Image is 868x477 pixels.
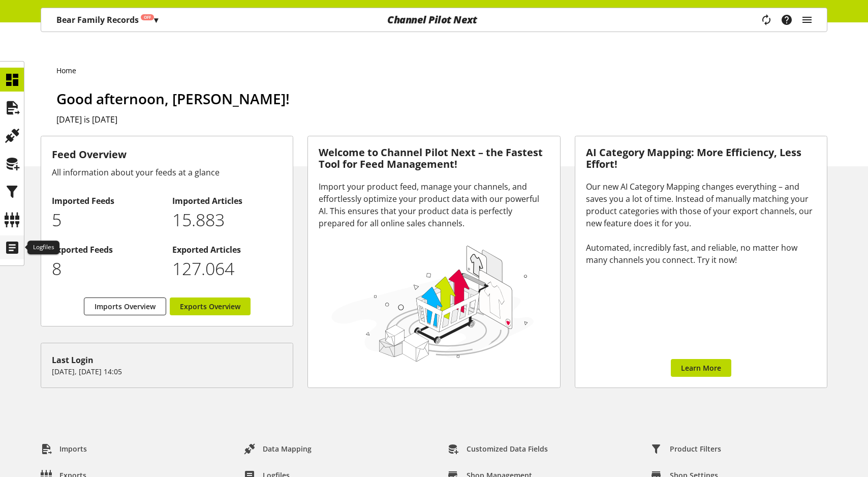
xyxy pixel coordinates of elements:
[52,366,282,377] p: [DATE], [DATE] 14:05
[236,440,320,458] a: Data Mapping
[52,244,162,256] h2: Exported Feeds
[319,181,549,229] div: Import your product feed, manage your channels, and effortlessly optimize your product data with ...
[27,241,59,255] div: Logfiles
[52,166,282,178] div: All information about your feeds at a glance
[172,244,282,256] h2: Exported Articles
[172,207,282,233] p: 15883
[56,113,827,126] h2: [DATE] is [DATE]
[59,443,87,454] span: Imports
[52,207,162,233] p: 5
[670,443,721,454] span: Product Filters
[95,301,156,312] span: Imports Overview
[586,147,816,170] h3: AI Category Mapping: More Efficiency, Less Effort!
[467,443,548,454] span: Customized Data Fields
[643,440,729,458] a: Product Filters
[33,440,95,458] a: Imports
[52,354,282,366] div: Last Login
[180,301,240,312] span: Exports Overview
[56,89,290,108] span: Good afternoon, [PERSON_NAME]!
[52,195,162,207] h2: Imported Feeds
[144,14,151,20] span: Off
[329,242,536,364] img: 78e1b9dcff1e8392d83655fcfc870417.svg
[440,440,556,458] a: Customized Data Fields
[84,297,166,315] a: Imports Overview
[172,256,282,282] p: 127064
[319,147,549,170] h3: Welcome to Channel Pilot Next – the Fastest Tool for Feed Management!
[154,14,158,25] span: ▾
[586,181,816,266] div: Our new AI Category Mapping changes everything – and saves you a lot of time. Instead of manually...
[41,8,827,32] nav: main navigation
[681,363,721,373] span: Learn More
[170,297,251,315] a: Exports Overview
[52,256,162,282] p: 8
[172,195,282,207] h2: Imported Articles
[56,14,158,26] p: Bear Family Records
[263,443,312,454] span: Data Mapping
[52,147,282,162] h3: Feed Overview
[671,359,731,377] a: Learn More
